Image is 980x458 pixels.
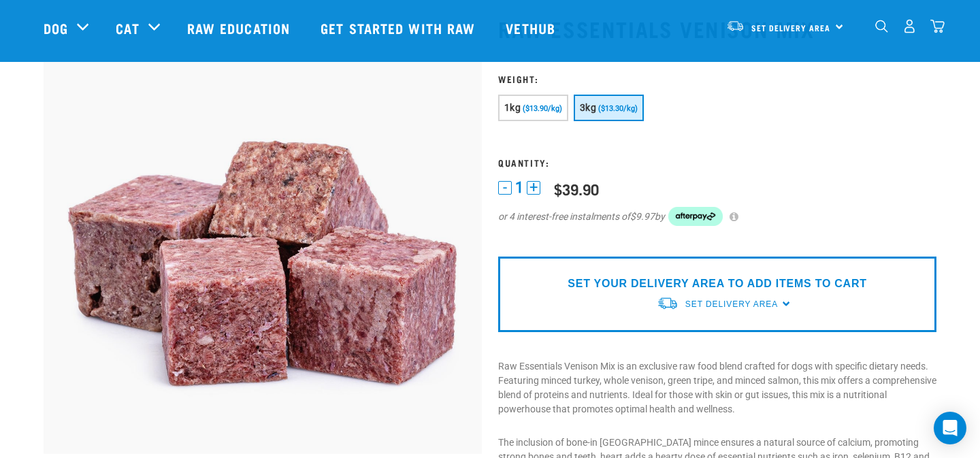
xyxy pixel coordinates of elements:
button: - [498,181,512,195]
a: Dog [44,18,68,38]
span: $9.97 [630,210,655,224]
p: SET YOUR DELIVERY AREA TO ADD ITEMS TO CART [568,276,866,292]
a: Vethub [492,1,572,55]
img: home-icon@2x.png [930,19,945,33]
div: Open Intercom Messenger [934,412,966,444]
span: 1kg [504,102,521,113]
img: van-moving.png [726,20,745,32]
span: Set Delivery Area [685,299,778,309]
button: 3kg ($13.30/kg) [574,95,644,121]
span: ($13.30/kg) [598,104,638,113]
span: ($13.90/kg) [523,104,562,113]
img: 1113 RE Venison Mix 01 [44,16,482,454]
img: user.png [902,19,917,33]
span: 1 [515,180,523,195]
p: Raw Essentials Venison Mix is an exclusive raw food blend crafted for dogs with specific dietary ... [498,359,936,416]
span: Set Delivery Area [751,25,830,30]
a: Raw Education [174,1,307,55]
div: or 4 interest-free instalments of by [498,207,936,226]
h3: Quantity: [498,157,936,167]
h3: Weight: [498,73,936,84]
img: Afterpay [668,207,723,226]
a: Cat [116,18,139,38]
img: van-moving.png [657,296,679,310]
button: + [527,181,540,195]
img: home-icon-1@2x.png [875,20,888,33]
button: 1kg ($13.90/kg) [498,95,568,121]
a: Get started with Raw [307,1,492,55]
span: 3kg [580,102,596,113]
div: $39.90 [554,180,599,197]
